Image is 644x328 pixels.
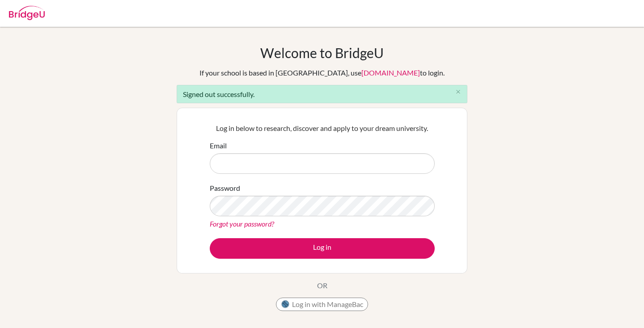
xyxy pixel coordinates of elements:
img: Bridge-U [9,6,45,20]
label: Password [210,183,240,193]
a: [DOMAIN_NAME] [361,68,420,77]
button: Log in with ManageBac [276,298,368,311]
div: If your school is based in [GEOGRAPHIC_DATA], use to login. [199,67,445,78]
p: OR [317,280,327,291]
div: Signed out successfully. [177,85,467,103]
label: Email [210,140,227,151]
i: close [455,88,462,95]
a: Forgot your password? [210,219,274,228]
h1: Welcome to BridgeU [260,45,384,61]
p: Log in below to research, discover and apply to your dream university. [210,123,435,134]
button: Log in [210,238,435,259]
button: Close [449,85,467,99]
